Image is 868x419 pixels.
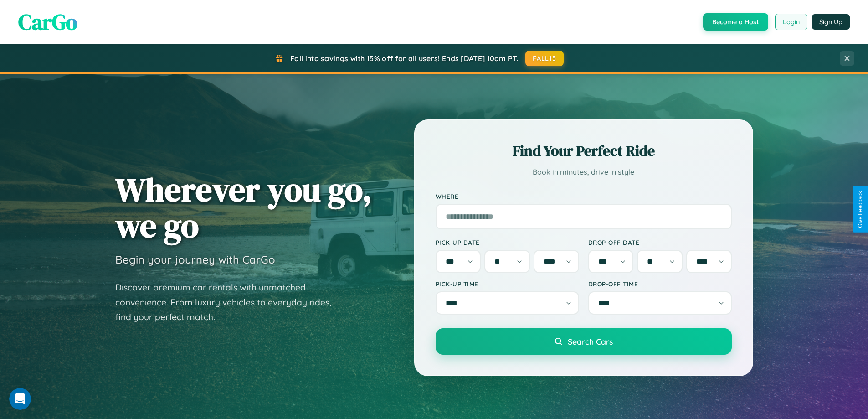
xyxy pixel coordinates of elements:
label: Pick-up Time [436,280,579,288]
h2: Find Your Perfect Ride [436,141,732,161]
span: CarGo [18,7,77,37]
button: Login [775,14,807,30]
span: Fall into savings with 15% off for all users! Ends [DATE] 10am PT. [290,54,519,63]
span: Search Cars [568,336,613,347]
label: Pick-up Date [436,238,579,246]
button: Sign Up [812,14,850,30]
p: Book in minutes, drive in style [436,166,732,179]
label: Where [436,192,732,200]
h1: Wherever you go, we go [115,171,372,243]
label: Drop-off Date [588,238,732,246]
iframe: Intercom live chat [9,388,31,410]
p: Discover premium car rentals with unmatched convenience. From luxury vehicles to everyday rides, ... [115,280,343,325]
div: Give Feedback [857,191,863,228]
h3: Begin your journey with CarGo [115,253,275,266]
label: Drop-off Time [588,280,732,288]
button: Become a Host [703,13,768,31]
button: FALL15 [525,51,564,66]
button: Search Cars [436,328,732,355]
